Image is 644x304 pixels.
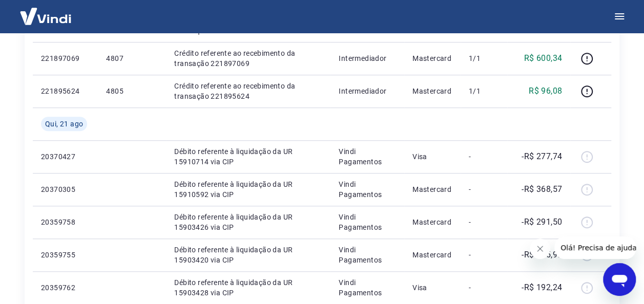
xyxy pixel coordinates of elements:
p: 1/1 [469,86,499,96]
p: 221897069 [41,53,90,63]
p: 20370427 [41,151,90,162]
p: 4805 [106,86,158,96]
p: 20359758 [41,217,90,227]
p: Débito referente à liquidação da UR 15910714 via CIP [174,146,322,167]
p: 1/1 [469,53,499,63]
iframe: Fechar mensagem [530,238,550,259]
p: Débito referente à liquidação da UR 15910592 via CIP [174,179,322,200]
p: -R$ 368,57 [522,183,562,196]
p: Visa [412,151,452,162]
p: -R$ 291,50 [522,216,562,228]
p: Crédito referente ao recebimento da transação 221897069 [174,48,322,69]
p: Mastercard [412,184,452,194]
iframe: Botão para abrir a janela de mensagens [603,263,636,296]
p: Vindi Pagamentos [339,212,396,232]
p: Débito referente à liquidação da UR 15903420 via CIP [174,245,322,265]
p: - [469,250,499,260]
p: Mastercard [412,250,452,260]
p: Mastercard [412,217,452,227]
p: R$ 600,34 [524,52,563,64]
span: Qui, 21 ago [45,119,83,129]
p: - [469,217,499,227]
span: Olá! Precisa de ajuda? [6,7,86,15]
p: Vindi Pagamentos [339,277,396,298]
p: 4807 [106,53,158,63]
p: Vindi Pagamentos [339,146,396,167]
p: 20359755 [41,250,90,260]
p: Vindi Pagamentos [339,179,396,200]
p: -R$ 192,24 [522,281,562,294]
p: - [469,151,499,162]
p: Mastercard [412,53,452,63]
p: Débito referente à liquidação da UR 15903426 via CIP [174,212,322,232]
p: - [469,184,499,194]
p: 20370305 [41,184,90,194]
p: Intermediador [339,53,396,63]
p: 221895624 [41,86,90,96]
p: Débito referente à liquidação da UR 15903428 via CIP [174,277,322,298]
p: R$ 96,08 [529,85,562,97]
p: Vindi Pagamentos [339,245,396,265]
p: - [469,283,499,293]
p: -R$ 277,74 [522,150,562,163]
p: Visa [412,283,452,293]
p: Intermediador [339,86,396,96]
p: Mastercard [412,86,452,96]
iframe: Mensagem da empresa [554,236,636,259]
p: -R$ 415,97 [522,249,562,261]
p: 20359762 [41,283,90,293]
p: Crédito referente ao recebimento da transação 221895624 [174,81,322,101]
img: Vindi [12,1,79,32]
